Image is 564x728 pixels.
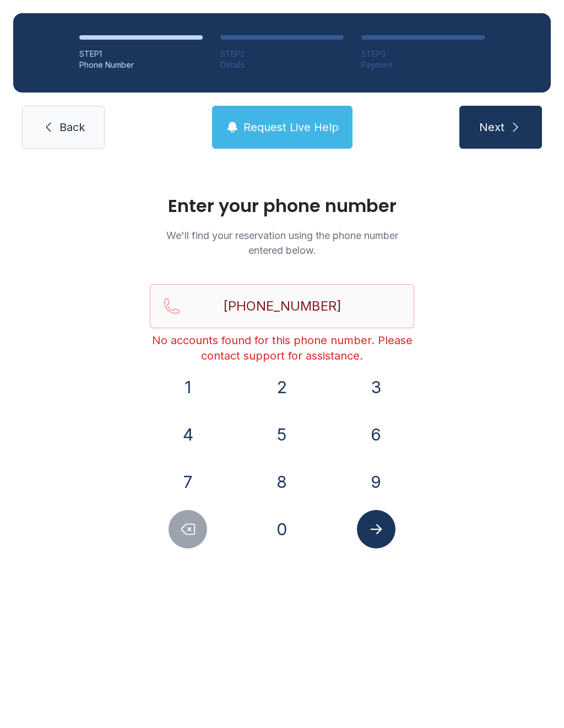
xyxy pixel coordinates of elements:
[220,48,344,59] div: STEP 2
[357,368,395,406] button: 3
[79,59,203,70] div: Phone Number
[59,119,85,135] span: Back
[150,228,414,258] p: We'll find your reservation using the phone number entered below.
[169,463,207,501] button: 7
[169,510,207,548] button: Delete number
[357,510,395,548] button: Submit lookup form
[169,415,207,454] button: 4
[361,59,485,70] div: Payment
[263,368,301,406] button: 2
[169,368,207,406] button: 1
[357,415,395,454] button: 6
[361,48,485,59] div: STEP 3
[263,463,301,501] button: 8
[150,284,414,328] input: Reservation phone number
[479,119,505,135] span: Next
[243,119,339,135] span: Request Live Help
[150,197,414,215] h1: Enter your phone number
[263,415,301,454] button: 5
[357,463,395,501] button: 9
[263,510,301,548] button: 0
[150,333,414,363] div: No accounts found for this phone number. Please contact support for assistance.
[79,48,203,59] div: STEP 1
[220,59,344,70] div: Details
